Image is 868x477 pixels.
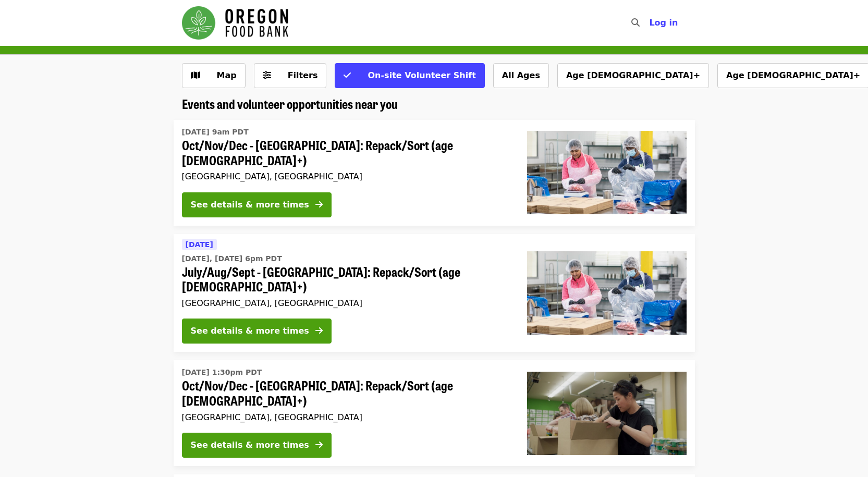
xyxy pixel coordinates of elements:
[182,412,510,422] div: [GEOGRAPHIC_DATA], [GEOGRAPHIC_DATA]
[182,298,510,308] div: [GEOGRAPHIC_DATA], [GEOGRAPHIC_DATA]
[191,199,309,211] div: See details & more times
[182,192,332,217] button: See details & more times
[191,325,309,337] div: See details & more times
[649,18,678,28] span: Log in
[315,200,323,210] i: arrow-right icon
[288,70,318,80] span: Filters
[182,378,510,408] span: Oct/Nov/Dec - [GEOGRAPHIC_DATA]: Repack/Sort (age [DEMOGRAPHIC_DATA]+)
[182,63,246,88] button: Show map view
[182,172,510,181] div: [GEOGRAPHIC_DATA], [GEOGRAPHIC_DATA]
[263,70,271,80] i: sliders-h icon
[646,10,654,35] input: Search
[182,6,288,40] img: Oregon Food Bank - Home
[315,326,323,336] i: arrow-right icon
[344,70,351,80] i: check icon
[191,70,200,80] i: map icon
[182,433,332,458] button: See details & more times
[557,63,709,88] button: Age [DEMOGRAPHIC_DATA]+
[335,63,484,88] button: On-site Volunteer Shift
[493,63,549,88] button: All Ages
[182,94,398,113] span: Events and volunteer opportunities near you
[641,13,686,33] button: Log in
[182,319,332,344] button: See details & more times
[182,264,510,295] span: July/Aug/Sept - [GEOGRAPHIC_DATA]: Repack/Sort (age [DEMOGRAPHIC_DATA]+)
[186,240,213,249] span: [DATE]
[182,127,249,138] time: [DATE] 9am PDT
[368,70,475,80] span: On-site Volunteer Shift
[217,70,237,80] span: Map
[174,360,695,466] a: See details for "Oct/Nov/Dec - Portland: Repack/Sort (age 8+)"
[527,251,687,335] img: July/Aug/Sept - Beaverton: Repack/Sort (age 10+) organized by Oregon Food Bank
[315,440,323,450] i: arrow-right icon
[527,372,687,455] img: Oct/Nov/Dec - Portland: Repack/Sort (age 8+) organized by Oregon Food Bank
[174,120,695,226] a: See details for "Oct/Nov/Dec - Beaverton: Repack/Sort (age 10+)"
[631,18,640,28] i: search icon
[182,253,282,264] time: [DATE], [DATE] 6pm PDT
[182,367,262,378] time: [DATE] 1:30pm PDT
[182,138,510,168] span: Oct/Nov/Dec - [GEOGRAPHIC_DATA]: Repack/Sort (age [DEMOGRAPHIC_DATA]+)
[254,63,327,88] button: Filters (0 selected)
[174,234,695,352] a: See details for "July/Aug/Sept - Beaverton: Repack/Sort (age 10+)"
[527,131,687,214] img: Oct/Nov/Dec - Beaverton: Repack/Sort (age 10+) organized by Oregon Food Bank
[191,439,309,451] div: See details & more times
